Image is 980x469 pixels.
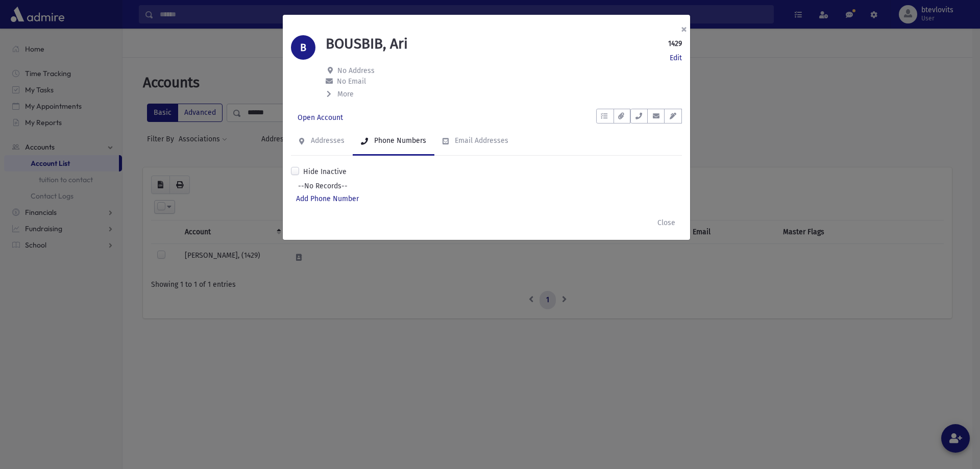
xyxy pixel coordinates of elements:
[668,38,682,49] strong: 1429
[673,15,695,43] button: ×
[296,194,359,203] a: Add Phone Number
[353,127,434,156] a: Phone Numbers
[298,181,675,191] span: --No Records--
[309,136,345,145] div: Addresses
[434,127,517,156] a: Email Addresses
[291,109,350,127] a: Open Account
[326,89,355,100] button: More
[337,90,354,98] span: More
[303,166,347,177] label: Hide Inactive
[291,127,353,156] a: Addresses
[651,213,682,232] button: Close
[326,35,408,53] h1: BOUSBIB, Ari
[337,66,375,75] span: No Address
[291,35,315,60] div: B
[372,136,426,145] div: Phone Numbers
[453,136,508,145] div: Email Addresses
[670,53,682,63] a: Edit
[337,77,366,86] span: No Email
